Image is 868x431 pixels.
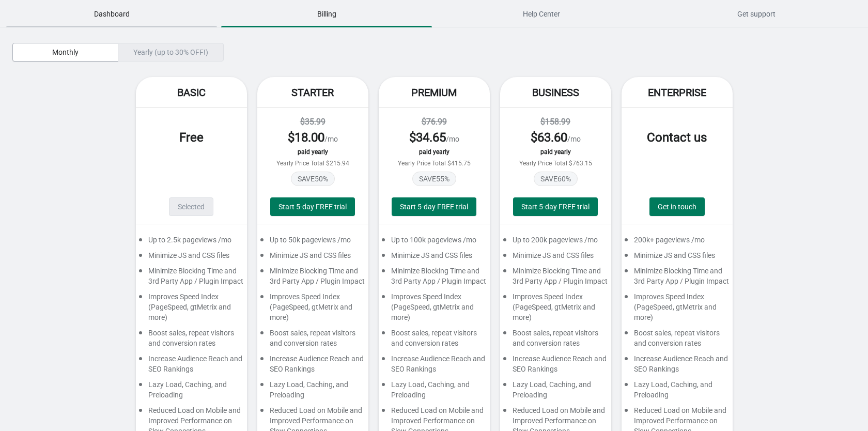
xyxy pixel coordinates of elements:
span: Get in touch [658,203,696,211]
div: Yearly Price Total $215.94 [268,160,358,167]
div: Enterprise [622,77,733,108]
div: Starter [257,77,368,108]
span: Contact us [647,130,707,145]
div: Boost sales, repeat visitors and conversion rates [257,328,368,353]
div: paid yearly [268,148,358,156]
div: Minimize Blocking Time and 3rd Party App / Plugin Impact [257,266,368,291]
div: Lazy Load, Caching, and Preloading [622,379,733,405]
div: Up to 100k pageviews /mo [379,235,490,250]
div: Premium [379,77,490,108]
div: Increase Audience Reach and SEO Rankings [622,353,733,379]
span: Start 5-day FREE trial [278,203,347,211]
span: $ 34.65 [409,130,446,145]
div: Boost sales, repeat visitors and conversion rates [136,328,247,353]
div: Lazy Load, Caching, and Preloading [257,379,368,405]
div: Improves Speed Index (PageSpeed, gtMetrix and more) [136,291,247,328]
div: /mo [510,129,601,146]
div: Boost sales, repeat visitors and conversion rates [379,328,490,353]
div: Improves Speed Index (PageSpeed, gtMetrix and more) [622,291,733,328]
span: Billing [221,5,432,23]
div: Boost sales, repeat visitors and conversion rates [622,328,733,353]
span: $ 63.60 [531,130,567,145]
div: Up to 2.5k pageviews /mo [136,235,247,250]
span: Start 5-day FREE trial [521,203,590,211]
div: Increase Audience Reach and SEO Rankings [257,353,368,379]
div: Minimize Blocking Time and 3rd Party App / Plugin Impact [622,266,733,291]
div: Lazy Load, Caching, and Preloading [379,379,490,405]
div: Minimize JS and CSS files [379,250,490,266]
div: paid yearly [389,148,479,156]
div: /mo [268,129,358,146]
button: Start 5-day FREE trial [270,197,355,216]
span: Dashboard [6,5,217,23]
div: Improves Speed Index (PageSpeed, gtMetrix and more) [257,291,368,328]
button: Monthly [12,43,118,61]
button: Dashboard [4,1,219,27]
div: /mo [389,129,479,146]
div: $76.99 [389,116,479,128]
span: Help Center [436,5,647,23]
div: Improves Speed Index (PageSpeed, gtMetrix and more) [500,291,611,328]
div: Minimize Blocking Time and 3rd Party App / Plugin Impact [500,266,611,291]
div: $35.99 [268,116,358,128]
div: Business [500,77,611,108]
a: Get in touch [649,197,705,216]
div: Up to 200k pageviews /mo [500,235,611,250]
div: Basic [136,77,247,108]
div: Boost sales, repeat visitors and conversion rates [500,328,611,353]
div: Increase Audience Reach and SEO Rankings [136,353,247,379]
span: Get support [651,5,862,23]
div: Yearly Price Total $763.15 [510,160,601,167]
button: Start 5-day FREE trial [513,197,598,216]
div: Improves Speed Index (PageSpeed, gtMetrix and more) [379,291,490,328]
div: $158.99 [510,116,601,128]
span: Free [179,130,204,145]
span: SAVE 60 % [534,172,578,186]
div: Increase Audience Reach and SEO Rankings [379,353,490,379]
div: Minimize Blocking Time and 3rd Party App / Plugin Impact [379,266,490,291]
div: Increase Audience Reach and SEO Rankings [500,353,611,379]
div: Up to 50k pageviews /mo [257,235,368,250]
span: SAVE 50 % [291,172,335,186]
span: Start 5-day FREE trial [400,203,468,211]
div: Lazy Load, Caching, and Preloading [136,379,247,405]
span: $ 18.00 [288,130,324,145]
button: Start 5-day FREE trial [392,197,476,216]
div: Minimize JS and CSS files [500,250,611,266]
div: Yearly Price Total $415.75 [389,160,479,167]
div: Minimize JS and CSS files [136,250,247,266]
span: Monthly [52,48,79,56]
div: Lazy Load, Caching, and Preloading [500,379,611,405]
div: 200k+ pageviews /mo [622,235,733,250]
div: Minimize Blocking Time and 3rd Party App / Plugin Impact [136,266,247,291]
span: SAVE 55 % [412,172,456,186]
div: paid yearly [510,148,601,156]
div: Minimize JS and CSS files [622,250,733,266]
div: Minimize JS and CSS files [257,250,368,266]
